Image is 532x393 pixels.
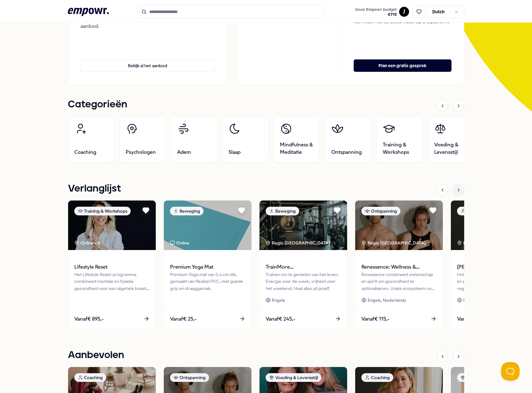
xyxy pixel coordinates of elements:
a: Voeding & Levensstijl [428,116,474,162]
span: Ontspanning [331,149,362,156]
div: Coaching [74,373,106,382]
div: Coaching [361,373,393,382]
div: Trainen om te genieten van het leven. Energie voor de week, vrijheid voor het weekend. Haal alles... [266,271,341,292]
h1: Categorieën [68,97,127,112]
a: Bekijk al het aanbod [81,50,215,72]
a: Training & Workshops [376,116,423,162]
a: package imageBewegingRegio [GEOGRAPHIC_DATA] TrainMore [GEOGRAPHIC_DATA]: Open GymTrainen om te g... [259,200,347,329]
a: Psychologen [119,116,166,162]
div: Coaching [457,207,489,215]
div: Renessence combineert wetenschap en spirit om gezondheid te optimaliseren. Uniek ecosysteem voor ... [361,271,437,292]
a: Slaap [222,116,268,162]
img: package image [164,201,251,250]
div: Het Lifestyle Reset-programma combineert mentale en fysieke gezondheid voor een algehele boost in... [74,271,150,292]
div: Premium Yoga mat van 0,4 cm dik, gemaakt van flexibel PVC, met goede grip en draaggemak. [170,271,245,292]
span: Voeding & Levensstijl [434,141,468,156]
div: Beweging [170,207,203,215]
span: Slaap [229,149,241,156]
span: TrainMore [GEOGRAPHIC_DATA]: Open Gym [266,263,341,271]
span: Premium Yoga Mat [170,263,245,271]
div: Ontspanning [170,373,209,382]
span: Renessence: Wellness & Mindfulness [361,263,437,271]
div: Beweging [266,207,299,215]
div: Training & Workshops [74,207,131,215]
div: Voeding & Levensstijl [457,373,513,382]
a: Coaching [68,116,114,162]
a: package imageOntspanningRegio [GEOGRAPHIC_DATA] Renessence: Wellness & MindfulnessRenessence comb... [355,200,443,329]
button: Jouw Empowr budget€715 [354,6,398,18]
a: package imageBewegingOnlinePremium Yoga MatPremium Yoga mat van 0,4 cm dik, gemaakt van flexibel ... [164,200,252,329]
span: Vanaf € 150,- [457,315,486,323]
span: Jouw Empowr budget [355,7,397,12]
span: Training & Workshops [383,141,416,156]
a: Mindfulness & Meditatie [273,116,320,162]
span: Vanaf € 25,- [170,315,197,323]
a: package imageTraining & WorkshopsOnline + 6Lifestyle ResetHet Lifestyle Reset-programma combineer... [68,200,156,329]
span: € 715 [355,12,397,17]
div: Online [170,240,189,246]
button: J [399,7,409,17]
img: package image [68,201,156,250]
a: Ontspanning [325,116,371,162]
span: Mindfulness & Meditatie [280,141,313,156]
div: Regio [GEOGRAPHIC_DATA] [457,240,522,246]
span: Lifestyle Reset [74,263,150,271]
iframe: Help Scout Beacon - Open [501,362,520,381]
div: Regio [GEOGRAPHIC_DATA] [266,240,331,246]
span: Psychologen [126,149,156,156]
button: Plan een gratis gesprek [354,59,451,72]
input: Search for products, categories or subcategories [138,5,324,19]
span: Engels, Nederlands [463,297,502,304]
img: package image [259,201,347,250]
a: Jouw Empowr budget€715 [352,5,399,18]
div: Voeding & Levensstijl [266,373,321,382]
span: Vanaf € 245,- [266,315,295,323]
span: Vanaf € 895,- [74,315,104,323]
div: Regio [GEOGRAPHIC_DATA] [361,240,427,246]
span: Vanaf € 115,- [361,315,390,323]
div: Ontspanning [361,207,400,215]
a: Adem [171,116,217,162]
span: Engels, Nederlands [368,297,406,304]
h1: Aanbevolen [68,348,124,363]
div: Online + 6 [74,240,100,246]
img: package image [355,201,443,250]
span: Adem [177,149,191,156]
span: Engels [272,297,285,304]
button: Bekijk al het aanbod [81,59,215,72]
span: Coaching [74,149,96,156]
h1: Verlanglijst [68,181,121,196]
